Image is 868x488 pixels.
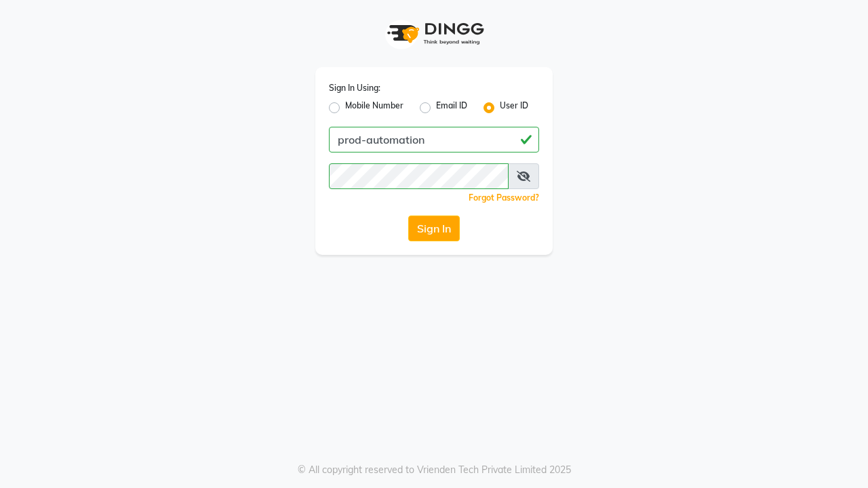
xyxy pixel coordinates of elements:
[329,163,509,189] input: Username
[436,100,467,116] label: Email ID
[469,192,539,203] a: Forgot Password?
[329,127,539,152] input: Username
[380,14,488,54] img: logo1.svg
[500,100,528,116] label: User ID
[345,100,403,116] label: Mobile Number
[408,216,460,241] button: Sign In
[329,82,380,94] label: Sign In Using:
